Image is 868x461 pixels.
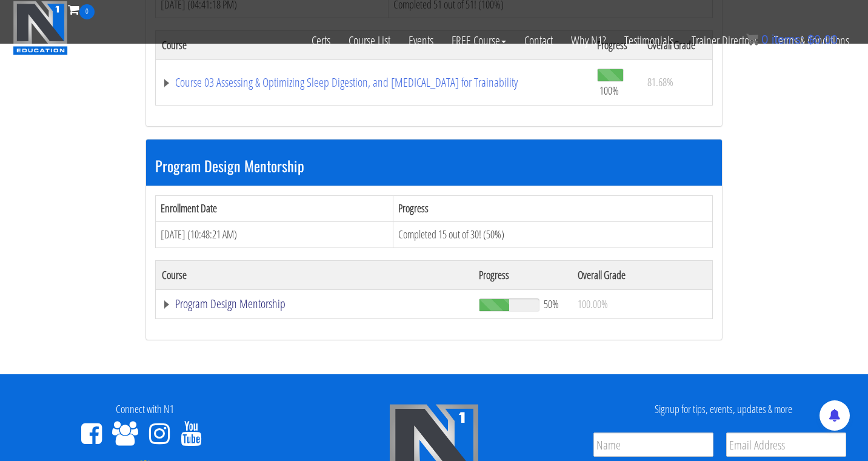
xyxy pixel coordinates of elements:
[544,297,559,311] span: 50%
[393,196,713,222] th: Progress
[562,19,615,62] a: Why N1?
[68,1,95,18] a: 0
[726,432,846,457] input: Email Address
[683,19,765,62] a: Trainer Directory
[399,19,442,62] a: Events
[615,19,683,62] a: Testimonials
[593,432,713,457] input: Name
[599,84,619,97] span: 100%
[588,403,859,416] h4: Signup for tips, events, updates & more
[572,260,712,289] th: Overall Grade
[765,19,858,62] a: Terms & Conditions
[807,33,838,46] bdi: 0.00
[156,222,393,248] td: [DATE] (10:48:21 AM)
[13,1,68,55] img: n1-education
[761,33,768,46] span: 0
[156,196,393,222] th: Enrollment Date
[393,222,713,248] td: Completed 15 out of 30! (50%)
[162,76,585,89] a: Course 03 Assessing & Optimizing Sleep Digestion, and [MEDICAL_DATA] for Trainability
[473,260,572,289] th: Progress
[339,19,399,62] a: Course List
[9,403,280,416] h4: Connect with N1
[79,4,95,19] span: 0
[515,19,562,62] a: Contact
[641,59,713,105] td: 81.68%
[156,260,473,289] th: Course
[155,158,713,173] h3: Program Design Mentorship
[746,33,838,46] a: 0 items: $0.00
[302,19,339,62] a: Certs
[772,33,804,46] span: items:
[442,19,515,62] a: FREE Course
[572,289,712,318] td: 100.00%
[807,33,814,46] span: $
[162,298,467,310] a: Program Design Mentorship
[746,33,758,45] img: icon11.png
